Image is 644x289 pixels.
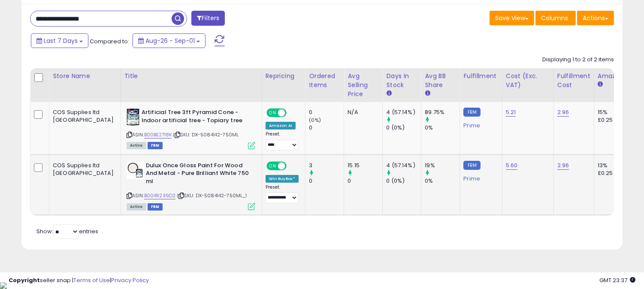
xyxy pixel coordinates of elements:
[285,109,299,117] span: OFF
[386,72,417,90] div: Days In Stock
[599,276,635,284] span: 2025-09-9 23:37 GMT
[127,108,255,148] div: ASIN:
[557,161,569,170] a: 2.96
[133,33,206,48] button: Aug-26 - Sep-01
[463,72,498,81] div: Fulfillment
[425,90,430,97] small: Avg BB Share.
[31,33,88,48] button: Last 7 Days
[348,162,382,169] div: 15.15
[348,177,382,185] div: 0
[386,162,421,169] div: 4 (57.14%)
[425,162,460,169] div: 19%
[267,162,278,169] span: ON
[348,108,376,116] div: N/A
[266,72,302,81] div: Repricing
[148,142,163,149] span: FBM
[425,177,460,185] div: 0%
[127,108,139,126] img: 51IjUsouZNL._SL40_.jpg
[173,131,239,138] span: | SKU: DX-5084142-750ML
[90,37,129,45] span: Compared to:
[309,72,340,90] div: Ordered Items
[127,162,255,209] div: ASIN:
[267,109,278,117] span: ON
[490,11,534,25] button: Save View
[127,203,146,211] span: All listings currently available for purchase on Amazon
[386,108,421,116] div: 4 (57.14%)
[425,108,460,116] div: 89.75%
[144,131,172,138] a: B00BE2T18K
[463,172,495,182] div: Prime
[266,175,299,183] div: Win BuyBox *
[266,122,296,129] div: Amazon AI
[191,11,225,26] button: Filters
[73,276,110,284] a: Terms of Use
[577,11,614,25] button: Actions
[463,119,495,129] div: Prime
[425,124,460,132] div: 0%
[542,56,614,64] div: Displaying 1 to 2 of 2 items
[425,72,456,90] div: Avg BB Share
[309,117,321,123] small: (0%)
[463,161,480,170] small: FBM
[386,124,421,132] div: 0 (0%)
[111,276,149,284] a: Privacy Policy
[146,162,250,188] b: Dulux Once Gloss Paint For Wood And Metal - Pure Brilliant White 750 ml
[53,108,114,124] div: COS Supplies ltd [GEOGRAPHIC_DATA]
[9,277,149,285] div: seller snap | |
[535,11,576,25] button: Columns
[386,90,391,97] small: Days In Stock.
[36,227,98,235] span: Show: entries
[285,162,299,169] span: OFF
[124,72,258,81] div: Title
[309,162,344,169] div: 3
[53,162,114,177] div: COS Supplies ltd [GEOGRAPHIC_DATA]
[44,36,78,45] span: Last 7 Days
[309,124,344,132] div: 0
[144,192,176,199] a: B004R239D2
[386,177,421,185] div: 0 (0%)
[541,14,568,22] span: Columns
[557,72,590,90] div: Fulfillment Cost
[127,142,146,149] span: All listings currently available for purchase on Amazon
[557,108,569,117] a: 2.96
[506,161,518,170] a: 5.60
[177,192,247,199] span: | SKU: DX-5084142-750ML_1
[348,72,379,99] div: Avg Selling Price
[9,276,40,284] strong: Copyright
[309,177,344,185] div: 0
[145,36,195,45] span: Aug-26 - Sep-01
[127,162,144,179] img: 41rO9hzlGbL._SL40_.jpg
[506,108,516,117] a: 5.21
[148,203,163,211] span: FBM
[266,184,299,204] div: Preset:
[309,108,344,116] div: 0
[266,131,299,151] div: Preset:
[53,72,117,81] div: Store Name
[506,72,550,90] div: Cost (Exc. VAT)
[463,108,480,117] small: FBM
[142,108,246,126] b: Artificial Tree 3ft Pyramid Cone - Indoor artificial tree - Topiary tree
[598,81,603,88] small: Amazon Fees.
